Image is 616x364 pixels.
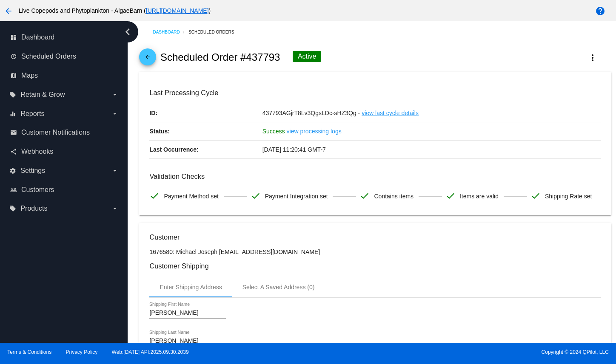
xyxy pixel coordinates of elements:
[445,191,456,201] mat-icon: check
[293,51,322,62] div: Active
[9,205,16,212] i: local_offer
[10,129,17,136] i: email
[112,349,189,355] a: Web:[DATE] API:2025.09.30.2039
[10,50,118,63] a: update Scheduled Orders
[530,191,541,201] mat-icon: check
[149,310,226,316] input: Shipping First Name
[10,126,118,139] a: email Customer Notifications
[262,146,326,153] span: [DATE] 11:20:41 GMT-7
[374,187,414,205] span: Contains items
[149,122,262,140] p: Status:
[188,25,242,39] a: Scheduled Orders
[587,53,598,63] mat-icon: more_vert
[10,72,17,79] i: map
[287,122,342,140] a: view processing logs
[9,167,16,174] i: settings
[460,187,499,205] span: Items are valid
[21,72,38,79] span: Maps
[362,104,419,122] a: view last cycle details
[149,104,262,122] p: ID:
[10,145,118,158] a: share Webhooks
[3,6,14,16] mat-icon: arrow_back
[10,69,118,82] a: map Maps
[545,187,592,205] span: Shipping Rate set
[21,186,54,194] span: Customers
[121,25,134,39] i: chevron_left
[149,141,262,158] p: Last Occurrence:
[20,110,44,118] span: Reports
[242,284,315,291] div: Select A Saved Address (0)
[9,110,16,117] i: equalizer
[9,91,16,98] i: local_offer
[10,186,17,193] i: people_outline
[359,191,370,201] mat-icon: check
[20,205,47,212] span: Products
[265,187,328,205] span: Payment Integration set
[10,183,118,197] a: people_outline Customers
[20,167,45,175] span: Settings
[10,53,17,60] i: update
[160,51,280,63] h2: Scheduled Order #437793
[21,129,90,136] span: Customer Notifications
[21,34,54,41] span: Dashboard
[262,110,360,116] span: 437793AGjrT8Lv3QgsLDc-sHZ3Qg -
[111,205,118,212] i: arrow_drop_down
[143,54,153,64] mat-icon: arrow_back
[595,6,605,16] mat-icon: help
[111,91,118,98] i: arrow_drop_down
[149,89,601,97] h3: Last Processing Cycle
[20,91,65,99] span: Retain & Grow
[164,187,218,205] span: Payment Method set
[66,349,98,355] a: Privacy Policy
[149,191,160,201] mat-icon: check
[21,53,76,60] span: Scheduled Orders
[111,110,118,117] i: arrow_drop_down
[7,349,51,355] a: Terms & Conditions
[10,34,17,41] i: dashboard
[146,7,209,14] a: [URL][DOMAIN_NAME]
[111,167,118,174] i: arrow_drop_down
[149,338,226,344] input: Shipping Last Name
[149,262,601,270] h3: Customer Shipping
[149,248,601,255] p: 1676580: Michael Joseph [EMAIL_ADDRESS][DOMAIN_NAME]
[10,148,17,155] i: share
[19,7,211,14] span: Live Copepods and Phytoplankton - AlgaeBarn ( )
[149,233,601,241] h3: Customer
[21,148,53,155] span: Webhooks
[10,31,118,44] a: dashboard Dashboard
[149,172,601,181] h3: Validation Checks
[251,191,261,201] mat-icon: check
[262,128,285,135] span: Success
[160,284,222,291] div: Enter Shipping Address
[315,349,609,355] span: Copyright © 2024 QPilot, LLC
[153,25,188,39] a: Dashboard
